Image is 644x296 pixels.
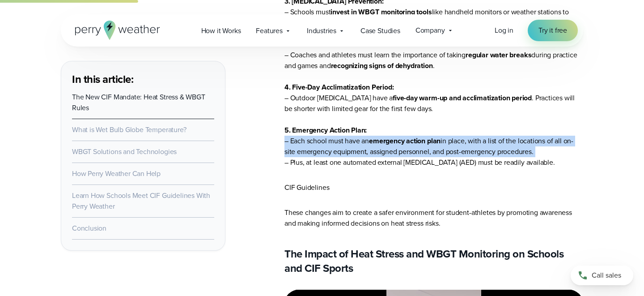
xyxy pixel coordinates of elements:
span: Features [256,26,283,36]
strong: emergency action plan [369,136,441,146]
a: How Perry Weather Can Help [72,168,161,179]
a: The New CIF Mandate: Heat Stress & WBGT Rules [72,92,205,113]
p: CIF Guidelines [284,182,583,193]
h3: In this article: [72,72,214,86]
a: Case Studies [353,21,408,40]
span: Industries [307,26,336,36]
a: What is Wet Bulb Globe Temperature? [72,124,186,135]
a: Try it free [528,20,578,41]
a: Learn How Schools Meet CIF Guidelines With Perry Weather [72,190,210,211]
span: Log in [495,25,513,35]
span: Case Studies [360,26,400,36]
span: Company [415,25,445,36]
a: WBGT Solutions and Technologies [72,146,177,157]
strong: recognizing signs of dehydration [331,60,433,71]
a: Call sales [571,266,633,285]
span: Try it free [538,25,567,36]
strong: regular water breaks [466,50,531,60]
a: Conclusion [72,223,106,233]
strong: The Impact of Heat Stress and WBGT Monitoring on Schools and CIF Sports [284,246,563,276]
a: How it Works [194,21,249,40]
strong: five-day warm-up and acclimatization period [393,93,532,103]
strong: 5. Emergency Action Plan: [284,125,367,135]
strong: 4. Five-Day Acclimatization Period: [284,82,394,92]
a: Log in [495,25,513,36]
strong: invest in WBGT monitoring tools [330,7,432,17]
p: These changes aim to create a safer environment for student-athletes by promoting awareness and m... [284,207,583,229]
span: How it Works [201,26,241,36]
span: Call sales [592,270,621,281]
